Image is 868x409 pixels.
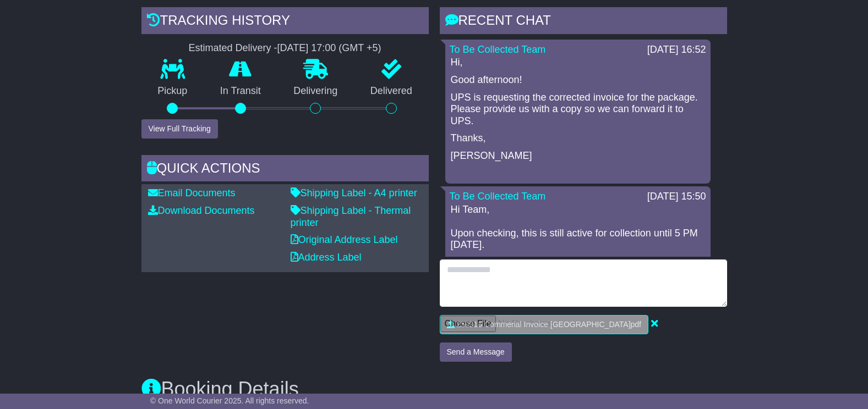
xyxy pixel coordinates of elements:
[440,342,512,362] button: Send a Message
[354,85,429,97] p: Delivered
[451,57,705,69] p: Hi,
[141,378,727,400] h3: Booking Details
[451,150,705,162] p: [PERSON_NAME]
[291,205,411,228] a: Shipping Label - Thermal printer
[451,74,705,86] p: Good afternoon!
[291,187,417,198] a: Shipping Label - A4 printer
[451,132,705,145] p: Thanks,
[647,191,706,203] div: [DATE] 15:50
[204,85,277,97] p: In Transit
[451,204,705,287] p: Hi Team, Upon checking, this is still active for collection until 5 PM [DATE]. Regards, Aira
[440,7,727,37] div: RECENT CHAT
[450,44,546,55] a: To Be Collected Team
[291,234,398,245] a: Original Address Label
[141,155,429,185] div: Quick Actions
[141,42,429,54] div: Estimated Delivery -
[451,92,705,128] p: UPS is requesting the corrected invoice for the package. Please provide us with a copy so we can ...
[277,85,354,97] p: Delivering
[450,191,546,202] a: To Be Collected Team
[148,187,236,198] a: Email Documents
[141,7,429,37] div: Tracking history
[141,119,218,139] button: View Full Tracking
[277,42,381,54] div: [DATE] 17:00 (GMT +5)
[141,85,204,97] p: Pickup
[148,205,255,216] a: Download Documents
[150,396,309,405] span: © One World Courier 2025. All rights reserved.
[291,252,362,263] a: Address Label
[647,44,706,56] div: [DATE] 16:52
